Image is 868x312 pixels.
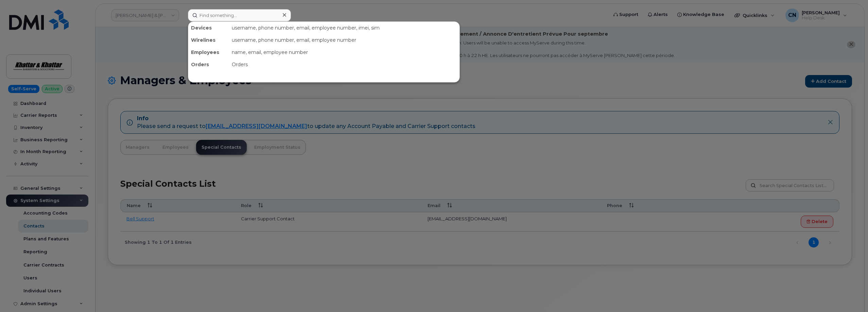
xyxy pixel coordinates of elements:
[229,46,459,58] div: name, email, employee number
[188,58,229,71] div: Orders
[229,22,459,34] div: username, phone number, email, employee number, imei, sim
[188,46,229,58] div: Employees
[229,34,459,46] div: username, phone number, email, employee number
[229,58,459,71] div: Orders
[188,34,229,46] div: Wirelines
[188,22,229,34] div: Devices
